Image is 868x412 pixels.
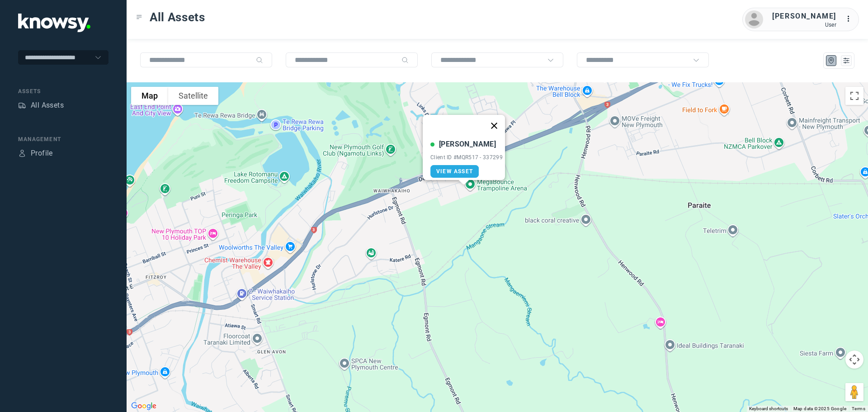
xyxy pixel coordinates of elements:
div: : [845,14,856,24]
span: View Asset [436,168,473,175]
div: [PERSON_NAME] [439,139,496,150]
a: View Asset [430,165,479,178]
button: Keyboard shortcuts [749,406,788,412]
span: All Assets [150,9,205,25]
a: Open this area in Google Maps (opens a new window) [129,400,159,412]
button: Toggle fullscreen view [845,87,863,105]
div: User [772,22,836,28]
button: Show street map [131,87,168,105]
tspan: ... [846,15,855,22]
div: Search [401,57,409,64]
a: ProfileProfile [18,148,53,159]
div: All Assets [31,100,64,111]
div: Profile [18,149,26,157]
img: Google [129,400,159,412]
button: Close [483,115,505,137]
div: Toggle Menu [136,14,142,20]
button: Map camera controls [845,350,863,369]
div: Assets [18,101,26,109]
div: Search [256,57,263,64]
div: Profile [31,148,53,159]
button: Drag Pegman onto the map to open Street View [845,383,863,401]
span: Map data ©2025 Google [793,406,846,411]
div: Assets [18,87,108,95]
img: Application Logo [18,14,90,32]
a: AssetsAll Assets [18,100,64,111]
button: Show satellite imagery [168,87,218,105]
div: Management [18,135,108,143]
div: Map [827,57,835,65]
div: [PERSON_NAME] [772,11,836,22]
img: avatar.png [745,10,763,28]
div: : [845,14,856,26]
div: List [842,57,850,65]
a: Terms (opens in new tab) [852,406,865,411]
div: Client ID #MQR517 - 337299 [430,154,503,161]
